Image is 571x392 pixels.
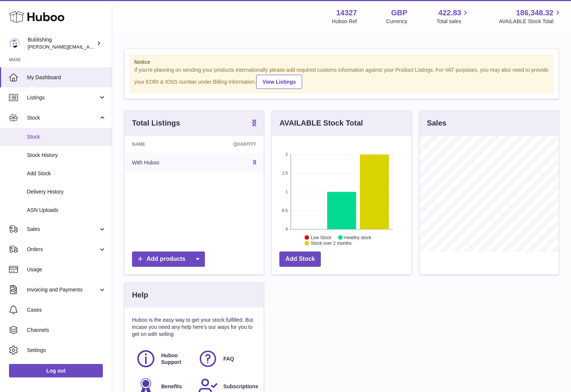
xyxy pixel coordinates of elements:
div: Currency [386,18,408,25]
span: Delivery History [27,188,106,195]
text: 0.5 [282,208,288,213]
h3: Help [132,290,148,300]
strong: 8 [252,118,256,126]
img: hamza@bublishing.com [9,38,20,49]
span: Benefits [161,383,182,390]
a: Huboo Support [136,349,190,369]
span: Invoicing and Payments [27,286,98,293]
span: Stock [27,133,106,141]
span: Cases [27,306,106,314]
text: Low Stock [311,235,332,240]
text: 2 [286,152,288,157]
text: 1 [286,189,288,194]
text: 1.5 [282,171,288,175]
a: Add Stock [279,251,321,267]
span: Subscriptions [223,383,258,390]
span: [PERSON_NAME][EMAIL_ADDRESS][DOMAIN_NAME] [28,44,150,50]
span: AVAILABLE Stock Total [499,18,562,25]
td: With Huboo [125,153,198,172]
text: Healthy stock [344,235,372,240]
span: Settings [27,347,106,354]
div: Huboo Ref [332,18,357,25]
span: ASN Uploads [27,207,106,214]
text: 0 [286,227,288,231]
strong: GBP [391,8,407,18]
span: Huboo Support [161,352,190,366]
div: Bublishing [28,36,95,50]
a: Add products [132,251,205,267]
a: 8 [253,159,256,166]
span: Stock [27,114,98,121]
span: Total sales [436,18,470,25]
span: 186,348.32 [516,8,553,18]
span: My Dashboard [27,74,106,81]
span: Add Stock [27,170,106,177]
span: Channels [27,327,106,334]
a: FAQ [198,349,252,369]
span: Listings [27,94,98,101]
a: 422.83 Total sales [436,8,470,25]
span: FAQ [223,355,234,362]
span: Stock History [27,152,106,159]
span: 422.83 [438,8,461,18]
strong: 14327 [336,8,357,18]
strong: Notice [134,59,549,66]
th: Name [125,136,198,153]
span: Sales [27,226,98,233]
th: Quantity [198,136,264,153]
div: If you're planning on sending your products internationally please add required customs informati... [134,67,549,89]
h3: Total Listings [132,118,180,128]
text: Stock over 2 months [311,241,351,246]
h3: Sales [427,118,446,128]
p: Huboo is the easy way to get your stock fulfilled. But incase you need any help here's our ways f... [132,317,256,338]
span: Usage [27,266,106,273]
a: 186,348.32 AVAILABLE Stock Total [499,8,562,25]
a: 8 [252,118,256,127]
span: Orders [27,246,98,253]
a: View Listings [256,75,302,89]
a: Log out [9,364,103,377]
h3: AVAILABLE Stock Total [279,118,363,128]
